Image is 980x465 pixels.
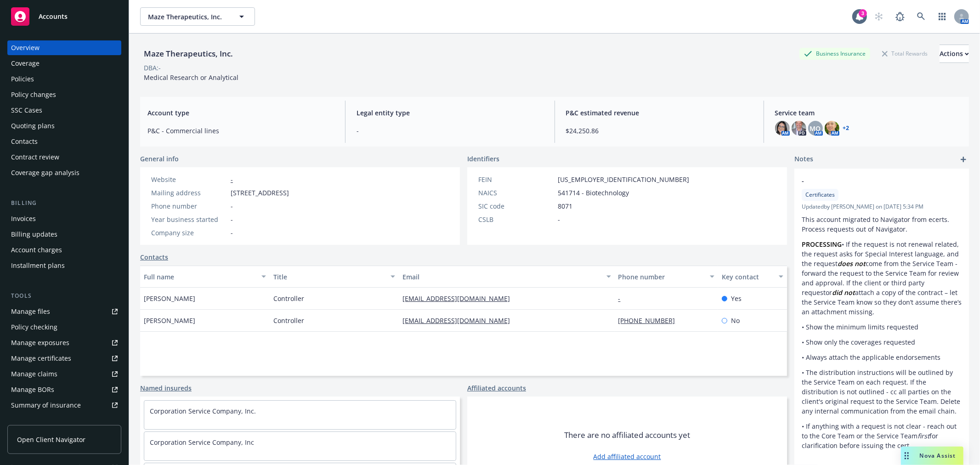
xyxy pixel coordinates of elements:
a: Billing updates [7,227,121,242]
span: [PERSON_NAME] [144,294,195,303]
div: Invoices [11,211,36,226]
div: Mailing address [151,188,227,198]
div: Company size [151,228,227,238]
a: [PHONE_NUMBER] [618,316,683,325]
a: Start snowing [870,7,888,26]
a: - [231,175,233,184]
span: P&C - Commercial lines [147,126,334,136]
div: Coverage [11,56,40,71]
a: Manage certificates [7,351,121,366]
p: • Always attach the applicable endorsements [802,352,962,362]
a: Corporation Service Company, Inc. [150,407,256,415]
div: Phone number [151,201,227,211]
div: Actions [940,45,969,62]
span: - [231,228,233,238]
a: Add affiliated account [594,452,661,461]
button: Actions [940,45,969,63]
a: - [618,294,628,303]
div: Overview [11,40,40,55]
div: Contacts [11,134,38,149]
span: Identifiers [467,154,499,164]
span: P&C estimated revenue [566,108,753,118]
a: Contacts [7,134,121,149]
span: 541714 - Biotechnology [558,188,629,198]
div: Full name [144,272,256,282]
span: - [558,215,560,224]
div: CSLB [478,215,554,224]
button: Key contact [718,266,787,288]
button: Title [270,266,399,288]
a: Switch app [933,7,952,26]
span: Notes [794,154,813,165]
p: • Show the minimum limits requested [802,322,962,332]
a: Manage BORs [7,382,121,397]
div: Business Insurance [799,48,870,59]
span: Updated by [PERSON_NAME] on [DATE] 5:34 PM [802,203,962,211]
div: Policy changes [11,87,56,102]
div: Key contact [722,272,773,282]
span: Maze Therapeutics, Inc. [148,12,227,22]
span: General info [140,154,179,164]
div: Total Rewards [878,48,932,59]
div: -CertificatesUpdatedby [PERSON_NAME] on [DATE] 5:34 PMThis account migrated to Navigator from ece... [794,169,969,458]
span: [US_EMPLOYER_IDENTIFICATION_NUMBER] [558,175,689,184]
span: 8071 [558,201,572,211]
em: first [918,431,929,440]
span: - [231,215,233,224]
p: This account migrated to Navigator from ecerts. Process requests out of Navigator. [802,215,962,234]
img: photo [792,121,806,136]
a: Policies [7,72,121,86]
div: Installment plans [11,258,65,273]
div: Policy AI ingestions [11,414,70,428]
div: Manage files [11,304,50,319]
span: Account type [147,108,334,118]
div: Maze Therapeutics, Inc. [140,48,237,60]
a: +2 [843,125,850,131]
div: Coverage gap analysis [11,165,79,180]
p: • Show only the coverages requested [802,337,962,347]
a: Quoting plans [7,119,121,133]
span: No [731,316,740,325]
span: - [231,201,233,211]
a: Report a Bug [891,7,909,26]
div: Policy checking [11,320,57,335]
span: Accounts [39,13,68,20]
a: Policy changes [7,87,121,102]
div: DBA: - [144,63,161,73]
a: Account charges [7,243,121,257]
a: Coverage [7,56,121,71]
span: Controller [273,294,304,303]
a: Manage claims [7,367,121,381]
a: Policy checking [7,320,121,335]
span: $24,250.86 [566,126,753,136]
a: Manage exposures [7,335,121,350]
div: Contract review [11,150,59,164]
span: [PERSON_NAME] [144,316,195,325]
div: Title [273,272,385,282]
div: Summary of insurance [11,398,81,413]
span: There are no affiliated accounts yet [564,430,690,441]
a: Search [912,7,930,26]
span: Service team [775,108,962,118]
a: Policy AI ingestions [7,414,121,428]
a: Manage files [7,304,121,319]
a: Corporation Service Company, Inc [150,438,254,447]
div: 3 [859,9,867,17]
button: Email [399,266,614,288]
a: Summary of insurance [7,398,121,413]
div: Account charges [11,243,62,257]
span: Yes [731,294,742,303]
p: • The distribution instructions will be outlined by the Service Team on each request. If the dist... [802,368,962,416]
span: Certificates [805,191,835,199]
span: MQ [810,124,821,133]
p: • If the request is not renewal related, the request asks for Special Interest language, and the ... [802,239,962,317]
span: Medical Research or Analytical [144,73,238,82]
div: Email [402,272,600,282]
span: - [357,126,543,136]
a: Named insureds [140,383,192,393]
div: Manage certificates [11,351,71,366]
div: NAICS [478,188,554,198]
em: does not [838,259,866,268]
p: • If anything with a request is not clear - reach out to the Core Team or the Service Team for cl... [802,421,962,450]
em: did not [832,288,855,297]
